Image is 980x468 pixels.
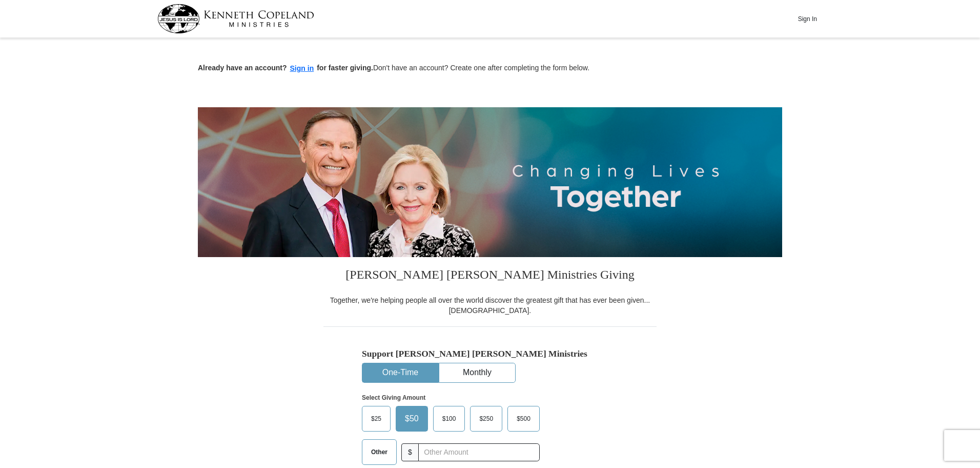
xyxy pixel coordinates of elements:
[362,363,438,382] button: One-Time
[366,444,393,460] span: Other
[362,394,425,401] strong: Select Giving Amount
[437,411,461,426] span: $100
[401,443,419,461] span: $
[198,64,373,72] strong: Already have an account? for faster giving.
[792,11,823,27] button: Sign In
[198,63,782,74] p: Don't have an account? Create one after completing the form below.
[512,411,536,426] span: $500
[287,63,317,74] button: Sign in
[362,348,618,359] h5: Support [PERSON_NAME] [PERSON_NAME] Ministries
[439,363,515,382] button: Monthly
[474,411,498,426] span: $250
[323,257,657,295] h3: [PERSON_NAME] [PERSON_NAME] Ministries Giving
[418,443,540,461] input: Other Amount
[157,4,314,33] img: kcm-header-logo.svg
[366,411,386,426] span: $25
[400,411,424,426] span: $50
[323,295,657,316] div: Together, we're helping people all over the world discover the greatest gift that has ever been g...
